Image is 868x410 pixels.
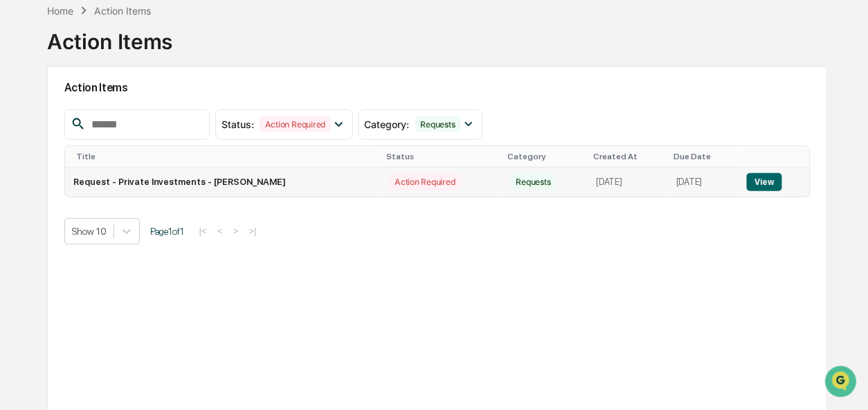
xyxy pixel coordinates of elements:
p: How can we help? [14,28,252,51]
span: Data Lookup [28,200,87,214]
div: Due Date [673,152,733,161]
img: 1746055101610-c473b297-6a78-478c-a979-82029cc54cd1 [14,105,39,130]
div: Title [76,152,376,161]
div: Action Items [94,5,151,17]
td: [DATE] [588,168,669,197]
div: Home [47,5,73,17]
span: Attestations [114,174,172,188]
a: 🗄️Attestations [95,168,177,193]
a: 🖐️Preclearance [8,168,95,193]
div: Created At [594,152,663,161]
button: < [213,225,227,237]
div: Requests [415,116,461,132]
span: Page 1 of 1 [150,226,185,237]
span: Status : [221,118,254,130]
span: Pylon [138,234,168,244]
div: Action Required [389,174,460,190]
a: View [747,177,782,187]
div: Requests [511,174,557,190]
h2: Action Items [64,81,811,94]
div: 🖐️ [14,175,25,186]
div: Action Items [47,18,173,54]
span: Category : [365,118,410,130]
div: Status [386,152,496,161]
td: Request - Private Investments - [PERSON_NAME] [65,168,381,197]
button: View [747,173,782,191]
div: 🔎 [14,202,25,213]
div: 🗄️ [100,175,111,186]
button: >| [244,225,260,237]
button: > [229,225,243,237]
div: Start new chat [47,105,227,119]
div: We're available if you need us! [47,119,175,130]
td: [DATE] [668,168,739,197]
a: Powered byPylon [98,233,168,244]
span: Preclearance [28,174,89,188]
iframe: Open customer support [824,364,861,402]
button: Start new chat [235,109,252,126]
a: 🔎Data Lookup [8,195,93,220]
button: |< [195,225,211,237]
div: Category [508,152,583,161]
div: Action Required [260,116,331,132]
